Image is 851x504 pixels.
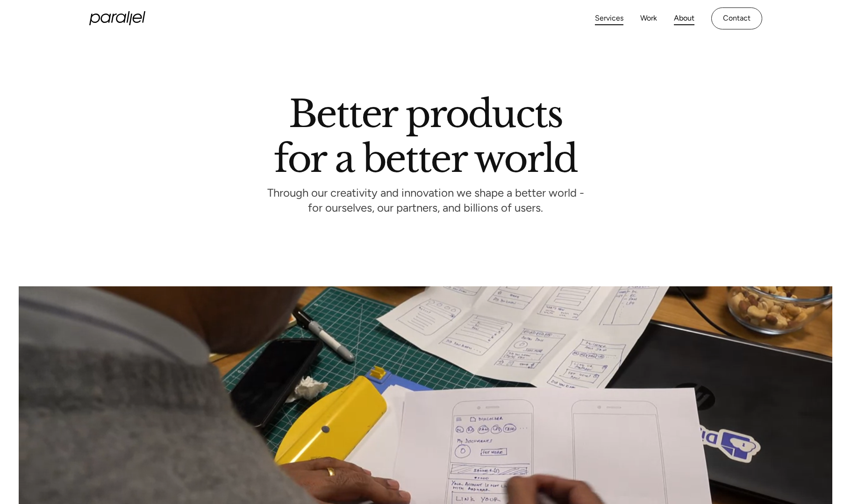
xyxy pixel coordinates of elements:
[595,12,623,25] a: Services
[674,12,694,25] a: About
[89,11,145,25] a: home
[267,189,584,214] p: Through our creativity and innovation we shape a better world - for ourselves, our partners, and ...
[711,7,762,29] a: Contact
[640,12,657,25] a: Work
[274,100,577,172] h1: Better products for a better world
